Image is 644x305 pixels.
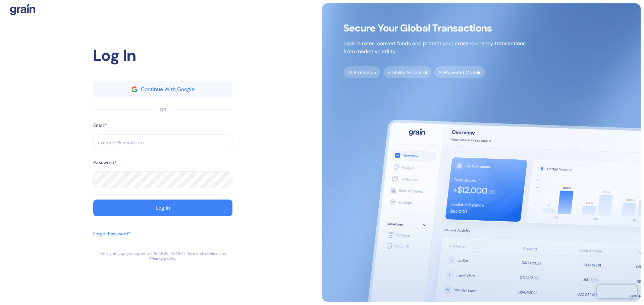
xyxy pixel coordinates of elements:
img: google [131,86,138,92]
div: and [219,251,227,256]
a: Privacy policy. [149,256,176,261]
span: AI-Powered Models [434,66,485,78]
input: example@email.com [93,134,232,151]
div: OR [160,106,166,113]
img: signup-main-image [322,3,641,302]
span: Secure Your Global Transactions [343,25,526,31]
iframe: Chatra live chat [597,285,637,298]
label: Email [93,122,105,129]
a: Terms of service [187,251,218,256]
span: Visibility & Control [383,66,431,78]
p: Lock in rates, convert funds and protect your cross-currency transactions from market volatility. [343,40,526,56]
div: Log In [93,44,232,68]
button: Forgot Password? [93,227,130,251]
div: Log In [156,205,170,211]
div: Continue With Google [141,87,195,92]
div: Forgot Password? [93,230,130,237]
img: logo [10,3,35,15]
label: Password [93,159,114,166]
button: Log In [93,200,232,216]
button: googleContinue With Google [93,81,232,98]
span: FX Protection [343,66,380,78]
div: *By signing up you agree to [PERSON_NAME]’s [99,251,185,256]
